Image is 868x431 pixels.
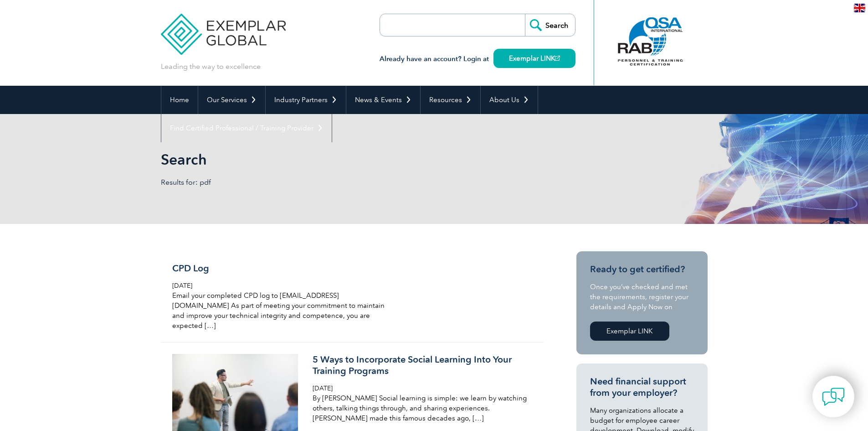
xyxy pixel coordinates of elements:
a: News & Events [346,86,420,114]
a: Exemplar LINK [590,322,669,341]
p: Leading the way to excellence [161,62,261,72]
h3: 5 Ways to Incorporate Social Learning Into Your Training Programs [313,354,529,377]
p: Results for: pdf [161,177,434,187]
a: Find Certified Professional / Training Provider [161,114,332,142]
input: Search [525,14,575,36]
img: contact-chat.png [822,385,845,408]
p: By [PERSON_NAME] Social learning is simple: we learn by watching others, talking things through, ... [313,393,529,423]
h3: Need financial support from your employer? [590,376,694,399]
a: CPD Log [DATE] Email your completed CPD log to [EMAIL_ADDRESS][DOMAIN_NAME] As part of meeting yo... [161,251,544,343]
a: Exemplar LINK [493,49,575,68]
a: About Us [481,86,538,114]
img: open_square.png [555,56,560,61]
p: Email your completed CPD log to [EMAIL_ADDRESS][DOMAIN_NAME] As part of meeting your commitment t... [172,291,388,331]
h3: Ready to get certified? [590,264,694,275]
span: [DATE] [172,282,192,290]
h1: Search [161,151,511,168]
h3: Already have an account? Login at [380,53,575,65]
span: [DATE] [313,384,333,392]
h3: CPD Log [172,263,388,274]
a: Home [161,86,198,114]
img: en [854,4,865,12]
a: Resources [421,86,480,114]
a: Our Services [198,86,265,114]
a: Industry Partners [266,86,346,114]
p: Once you’ve checked and met the requirements, register your details and Apply Now on [590,282,694,312]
